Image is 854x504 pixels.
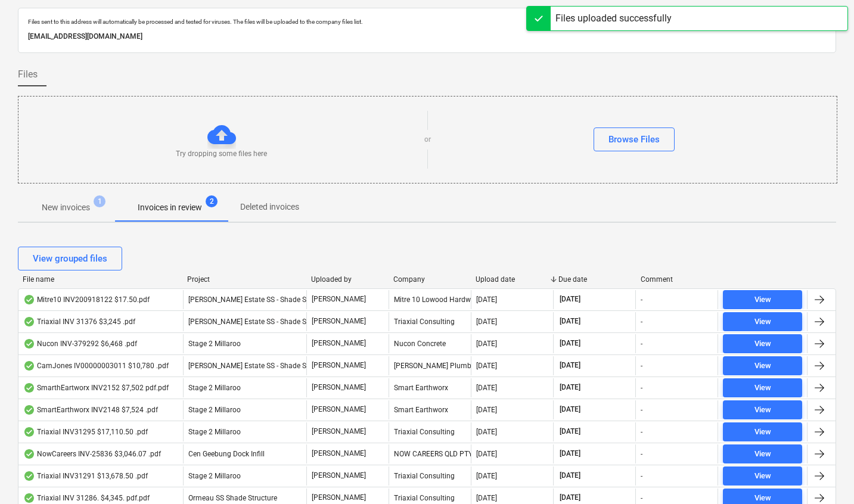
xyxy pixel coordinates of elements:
[389,400,471,419] div: Smart Earthworx
[23,275,178,284] div: File name
[389,422,471,441] div: Triaxial Consulting
[188,428,241,436] span: Stage 2 Millaroo
[476,318,497,326] div: [DATE]
[723,400,802,419] button: View
[23,427,35,437] div: OCR finished
[754,469,771,483] div: View
[23,449,35,459] div: OCR finished
[312,316,366,326] p: [PERSON_NAME]
[558,449,582,459] span: [DATE]
[312,449,366,459] p: [PERSON_NAME]
[723,290,802,309] button: View
[754,403,771,417] div: View
[754,293,771,307] div: View
[641,428,642,436] div: -
[311,275,384,284] div: Uploaded by
[312,471,366,481] p: [PERSON_NAME]
[723,378,802,397] button: View
[558,405,582,415] span: [DATE]
[188,318,331,326] span: Patrick Estate SS - Shade Structure
[608,132,660,147] div: Browse Files
[188,450,265,458] span: Cen Geebung Dock Infill
[28,30,826,43] p: [EMAIL_ADDRESS][DOMAIN_NAME]
[641,450,642,458] div: -
[558,316,582,326] span: [DATE]
[723,466,802,486] button: View
[754,425,771,439] div: View
[23,383,35,393] div: OCR finished
[23,317,135,326] div: Triaxial INV 31376 $3,245 .pdf
[312,338,366,349] p: [PERSON_NAME]
[18,67,38,82] span: Files
[389,312,471,331] div: Triaxial Consulting
[723,356,802,375] button: View
[393,275,466,284] div: Company
[188,472,241,480] span: Stage 2 Millaroo
[23,361,169,371] div: CamJones IV00000003011 $10,780 .pdf
[23,361,35,371] div: OCR finished
[23,405,158,415] div: SmartEarthworx INV2148 $7,524 .pdf
[28,18,826,26] p: Files sent to this address will automatically be processed and tested for viruses. The files will...
[389,290,471,309] div: Mitre 10 Lowood Hardware
[312,360,366,371] p: [PERSON_NAME]
[476,450,497,458] div: [DATE]
[389,334,471,353] div: Nucon Concrete
[312,427,366,437] p: [PERSON_NAME]
[754,315,771,329] div: View
[476,295,497,304] div: [DATE]
[312,294,366,304] p: [PERSON_NAME]
[23,405,35,415] div: OCR finished
[240,201,299,213] p: Deleted invoices
[641,318,642,326] div: -
[23,471,148,481] div: Triaxial INV31291 $13,678.50 .pdf
[23,295,35,304] div: OCR finished
[558,493,582,503] span: [DATE]
[389,378,471,397] div: Smart Earthworx
[389,466,471,486] div: Triaxial Consulting
[206,195,218,207] span: 2
[23,493,150,503] div: Triaxial INV 31286. $4,345. pdf.pdf
[188,384,241,392] span: Stage 2 Millaroo
[138,201,202,214] p: Invoices in review
[723,312,802,331] button: View
[794,447,854,504] iframe: Chat Widget
[188,494,277,502] span: Ormeau SS Shade Structure
[558,275,631,284] div: Due date
[23,383,169,393] div: SmarthEartworx INV2152 $7,502 pdf.pdf
[23,471,35,481] div: OCR finished
[23,339,137,349] div: Nucon INV-379292 $6,468 .pdf
[188,295,331,304] span: Patrick Estate SS - Shade Structure
[476,428,497,436] div: [DATE]
[312,382,366,393] p: [PERSON_NAME]
[558,427,582,437] span: [DATE]
[641,406,642,414] div: -
[754,337,771,351] div: View
[187,275,301,284] div: Project
[641,340,642,348] div: -
[558,338,582,349] span: [DATE]
[754,381,771,395] div: View
[23,493,35,503] div: OCR finished
[18,96,837,183] div: Try dropping some files hereorBrowse Files
[555,11,672,26] div: Files uploaded successfully
[23,295,150,304] div: Mitre10 INV200918122 $17.50.pdf
[558,471,582,481] span: [DATE]
[723,422,802,441] button: View
[476,362,497,370] div: [DATE]
[641,472,642,480] div: -
[23,317,35,326] div: OCR finished
[754,359,771,373] div: View
[641,494,642,502] div: -
[641,362,642,370] div: -
[18,247,122,270] button: View grouped files
[641,295,642,304] div: -
[312,493,366,503] p: [PERSON_NAME]
[176,149,267,159] p: Try dropping some files here
[389,356,471,375] div: [PERSON_NAME] Plumbing
[424,135,431,145] p: or
[558,294,582,304] span: [DATE]
[558,360,582,371] span: [DATE]
[594,127,675,151] button: Browse Files
[754,447,771,461] div: View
